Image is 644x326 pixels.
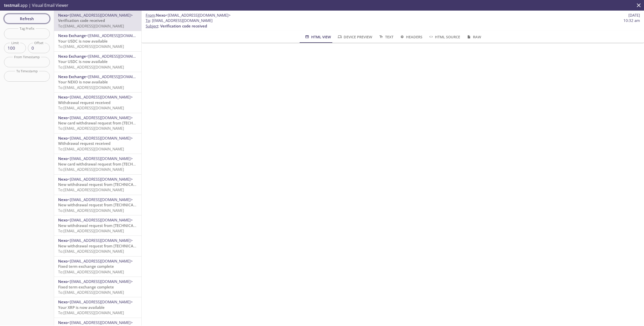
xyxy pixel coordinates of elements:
span: Nexo [156,13,166,18]
span: <[EMAIL_ADDRESS][DOMAIN_NAME]> [86,54,151,59]
div: Nexo<[EMAIL_ADDRESS][DOMAIN_NAME]>Withdrawal request receivedTo:[EMAIL_ADDRESS][DOMAIN_NAME] [54,134,141,154]
div: Nexo<[EMAIL_ADDRESS][DOMAIN_NAME]>Withdrawal request receivedTo:[EMAIL_ADDRESS][DOMAIN_NAME] [54,92,141,113]
span: <[EMAIL_ADDRESS][DOMAIN_NAME]> [68,13,133,18]
p: : [146,18,640,29]
span: New withdrawal request from [TECHNICAL_ID] - [DATE] 08:34:32 (CET) [58,223,184,228]
div: Nexo<[EMAIL_ADDRESS][DOMAIN_NAME]>Fixed term exchange completeTo:[EMAIL_ADDRESS][DOMAIN_NAME] [54,256,141,277]
span: Nexo [58,279,68,284]
div: Nexo<[EMAIL_ADDRESS][DOMAIN_NAME]>New card withdrawal request from [TECHNICAL_ID] - [DATE] 08:35:... [54,154,141,174]
span: <[EMAIL_ADDRESS][DOMAIN_NAME]> [68,136,133,141]
div: Nexo Exchange<[EMAIL_ADDRESS][DOMAIN_NAME]>Your USDC is now availableTo:[EMAIL_ADDRESS][DOMAIN_NAME] [54,31,141,51]
span: Nexo Exchange [58,33,86,38]
span: <[EMAIL_ADDRESS][DOMAIN_NAME]> [68,299,133,304]
span: New withdrawal request from [TECHNICAL_ID] - [DATE] 08:34:05 (CET) [58,243,184,248]
span: To: [EMAIL_ADDRESS][DOMAIN_NAME] [58,167,124,172]
span: Nexo [58,177,68,182]
div: Nexo<[EMAIL_ADDRESS][DOMAIN_NAME]>New withdrawal request from [TECHNICAL_ID] - [DATE] 08:34:05 (C... [54,236,141,256]
span: testmail [4,3,19,8]
span: Verification code received [160,23,207,28]
span: <[EMAIL_ADDRESS][DOMAIN_NAME]> [86,74,151,79]
span: Your USDC is now available [58,59,108,64]
span: <[EMAIL_ADDRESS][DOMAIN_NAME]> [68,217,133,222]
span: New card withdrawal request from [TECHNICAL_ID] - [DATE] 08:42:14 (CET) [58,120,193,125]
span: Subject [146,23,158,28]
span: HTML Source [428,34,460,40]
span: To: [EMAIL_ADDRESS][DOMAIN_NAME] [58,269,124,274]
div: Nexo<[EMAIL_ADDRESS][DOMAIN_NAME]>New card withdrawal request from [TECHNICAL_ID] - [DATE] 08:42:... [54,113,141,133]
span: <[EMAIL_ADDRESS][DOMAIN_NAME]> [68,279,133,284]
span: Headers [399,34,422,40]
span: From [146,13,155,18]
span: Your XRP is now available [58,305,105,310]
span: Nexo [58,299,68,304]
span: <[EMAIL_ADDRESS][DOMAIN_NAME]> [68,197,133,202]
span: : [146,13,231,18]
span: <[EMAIL_ADDRESS][DOMAIN_NAME]> [68,238,133,243]
span: To: [EMAIL_ADDRESS][DOMAIN_NAME] [58,105,124,110]
span: Text [378,34,393,40]
span: Nexo [58,156,68,161]
span: To: [EMAIL_ADDRESS][DOMAIN_NAME] [58,146,124,151]
span: Nexo [58,94,68,100]
span: To: [EMAIL_ADDRESS][DOMAIN_NAME] [58,64,124,70]
span: Verification code received [58,18,105,23]
span: Nexo [58,13,68,18]
span: <[EMAIL_ADDRESS][DOMAIN_NAME]> [68,320,133,325]
div: Nexo<[EMAIL_ADDRESS][DOMAIN_NAME]>Verification code receivedTo:[EMAIL_ADDRESS][DOMAIN_NAME] [54,11,141,31]
span: Nexo [58,258,68,264]
span: Nexo [58,217,68,222]
span: Refresh [8,15,46,22]
span: Fixed term exchange complete [58,264,114,269]
span: <[EMAIL_ADDRESS][DOMAIN_NAME]> [86,33,151,38]
div: Nexo<[EMAIL_ADDRESS][DOMAIN_NAME]>Your XRP is now availableTo:[EMAIL_ADDRESS][DOMAIN_NAME] [54,297,141,317]
div: Nexo Exchange<[EMAIL_ADDRESS][DOMAIN_NAME]>Your NEXO is now availableTo:[EMAIL_ADDRESS][DOMAIN_NAME] [54,72,141,92]
span: To: [EMAIL_ADDRESS][DOMAIN_NAME] [58,126,124,131]
div: Nexo<[EMAIL_ADDRESS][DOMAIN_NAME]>New withdrawal request from [TECHNICAL_ID] - [DATE] 08:34:32 (C... [54,215,141,236]
div: Nexo<[EMAIL_ADDRESS][DOMAIN_NAME]>Fixed term exchange completeTo:[EMAIL_ADDRESS][DOMAIN_NAME] [54,277,141,297]
span: New withdrawal request from [TECHNICAL_ID] - (CET) [58,182,154,187]
span: Nexo [58,238,68,243]
span: To: [EMAIL_ADDRESS][DOMAIN_NAME] [58,290,124,295]
span: Withdrawal request received [58,141,110,146]
span: Raw [466,34,481,40]
span: New withdrawal request from [TECHNICAL_ID] - (CET) [58,202,154,207]
span: Nexo Exchange [58,54,86,59]
span: New card withdrawal request from [TECHNICAL_ID] - [DATE] 08:35:10 (CET) [58,161,193,167]
span: [DATE] [628,13,640,18]
span: <[EMAIL_ADDRESS][DOMAIN_NAME]> [68,115,133,120]
span: To [146,18,150,23]
span: Nexo [58,197,68,202]
span: To: [EMAIL_ADDRESS][DOMAIN_NAME] [58,44,124,49]
span: Withdrawal request received [58,100,110,105]
span: : [EMAIL_ADDRESS][DOMAIN_NAME] [146,18,213,23]
span: Nexo Exchange [58,74,86,79]
button: Refresh [4,14,50,23]
span: To: [EMAIL_ADDRESS][DOMAIN_NAME] [58,208,124,213]
span: To: [EMAIL_ADDRESS][DOMAIN_NAME] [58,310,124,315]
span: To: [EMAIL_ADDRESS][DOMAIN_NAME] [58,187,124,192]
span: <[EMAIL_ADDRESS][DOMAIN_NAME]> [68,177,133,182]
span: Nexo [58,320,68,325]
span: Nexo [58,115,68,120]
span: 10:32 am [623,18,640,23]
span: To: [EMAIL_ADDRESS][DOMAIN_NAME] [58,85,124,90]
div: Nexo<[EMAIL_ADDRESS][DOMAIN_NAME]>New withdrawal request from [TECHNICAL_ID] - (CET)To:[EMAIL_ADD... [54,195,141,215]
span: Your NEXO is now available [58,79,108,84]
span: <[EMAIL_ADDRESS][DOMAIN_NAME]> [68,156,133,161]
span: Nexo [58,136,68,141]
span: <[EMAIL_ADDRESS][DOMAIN_NAME]> [68,94,133,100]
span: To: [EMAIL_ADDRESS][DOMAIN_NAME] [58,228,124,233]
div: Nexo Exchange<[EMAIL_ADDRESS][DOMAIN_NAME]>Your USDC is now availableTo:[EMAIL_ADDRESS][DOMAIN_NAME] [54,52,141,72]
span: <[EMAIL_ADDRESS][DOMAIN_NAME]> [68,258,133,264]
span: To: [EMAIL_ADDRESS][DOMAIN_NAME] [58,23,124,28]
span: Device Preview [337,34,372,40]
span: <[EMAIL_ADDRESS][DOMAIN_NAME]> [166,13,231,18]
div: Nexo<[EMAIL_ADDRESS][DOMAIN_NAME]>New withdrawal request from [TECHNICAL_ID] - (CET)To:[EMAIL_ADD... [54,175,141,195]
span: HTML View [304,34,331,40]
span: Your USDC is now available [58,39,108,44]
span: Fixed term exchange complete [58,284,114,289]
span: To: [EMAIL_ADDRESS][DOMAIN_NAME] [58,249,124,254]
